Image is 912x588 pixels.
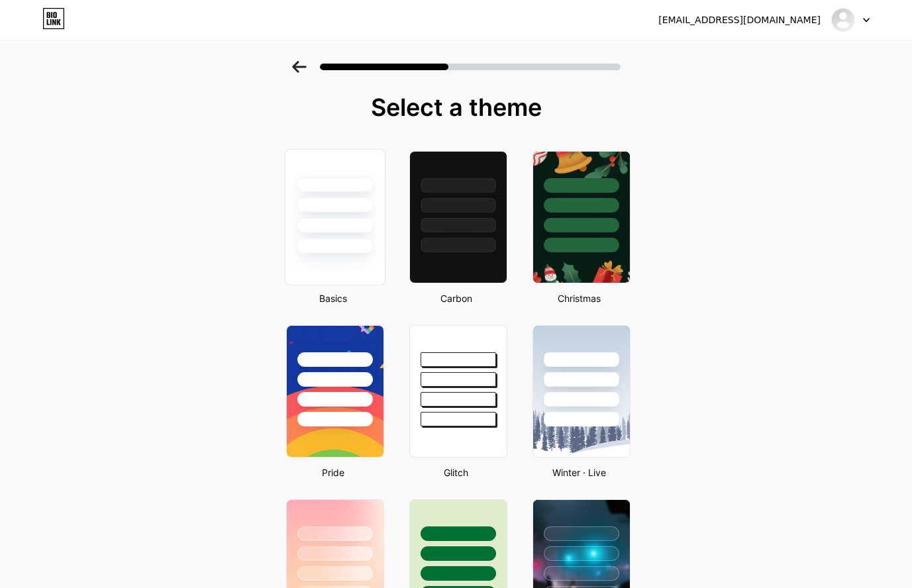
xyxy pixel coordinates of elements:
[529,291,631,305] div: Christmas
[658,13,821,27] div: [EMAIL_ADDRESS][DOMAIN_NAME]
[282,291,384,305] div: Basics
[282,465,384,479] div: Pride
[529,465,631,479] div: Winter · Live
[281,94,632,121] div: Select a theme
[405,291,507,305] div: Carbon
[831,7,856,32] img: xoilac365tt
[405,465,507,479] div: Glitch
